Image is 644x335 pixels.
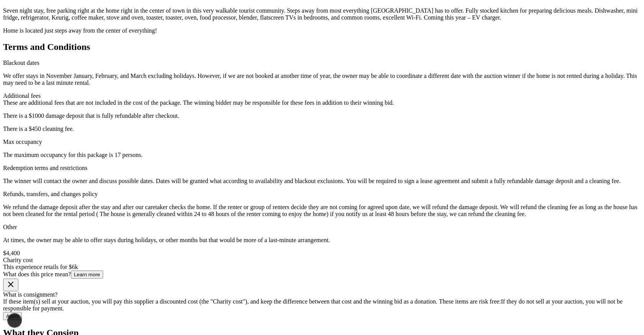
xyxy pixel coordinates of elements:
[439,298,501,305] span: These items are risk free:
[71,271,103,279] button: Learn more
[3,237,641,244] p: At times, the owner may be able to offer stays during holidays, or other months but that would be...
[3,191,641,198] div: Refunds, transfers, and changes policy
[3,312,22,320] button: Apply
[3,125,641,132] p: There is a $450 cleaning fee.
[3,152,641,158] p: The maximum occupancy for this package is 17 persons.
[3,291,58,298] span: What is consignment?
[3,139,641,145] div: Max occupancy
[3,224,641,231] div: Other
[3,257,641,264] div: Charity cost
[3,264,641,271] div: This experience retails for $6k
[3,298,623,312] span: If these item(s) sell at your auction, you will pay this supplier a discounted cost (the "Charity...
[3,271,641,279] div: What does this price mean?
[3,165,641,172] div: Redemption terms and restrictions
[3,178,641,185] p: The winner will contact the owner and discuss possible dates. Dates will be granted what accordin...
[3,204,641,218] p: We refund the damage deposit after the stay and after our caretaker checks the home. If the rente...
[3,250,641,257] div: $4,400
